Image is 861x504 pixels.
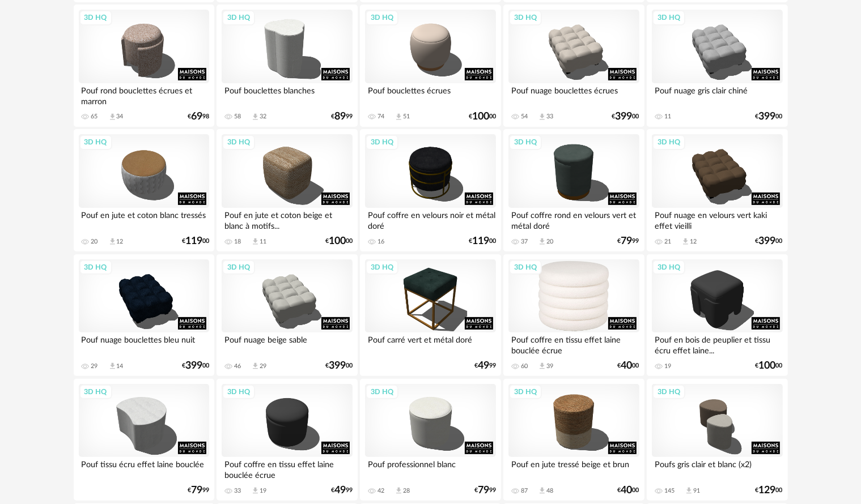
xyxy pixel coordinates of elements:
div: 91 [693,487,700,495]
span: 79 [478,486,489,494]
div: € 00 [756,362,783,370]
div: 3D HQ [222,135,255,150]
a: 3D HQ Pouf coffre en velours noir et métal doré 16 €11900 [360,129,501,251]
div: 33 [234,487,241,495]
div: Pouf nuage gris clair chiné [652,83,782,106]
div: € 99 [188,486,209,494]
div: € 00 [325,237,353,245]
div: 32 [260,113,266,121]
div: 3D HQ [79,260,112,275]
a: 3D HQ Pouf coffre rond en velours vert et métal doré 37 Download icon 20 €7999 [503,129,644,251]
a: 3D HQ Pouf carré vert et métal doré €4999 [360,254,501,377]
div: 65 [91,113,98,121]
div: Pouf en jute et coton beige et blanc à motifs... [222,208,352,230]
div: 60 [521,362,528,370]
span: 119 [472,237,489,245]
div: 3D HQ [79,10,112,25]
div: € 00 [756,113,783,121]
a: 3D HQ Pouf nuage en velours vert kaki effet vieilli 21 Download icon 12 €39900 [647,129,787,251]
span: Download icon [538,113,546,121]
a: 3D HQ Pouf nuage bouclettes bleu nuit 29 Download icon 14 €39900 [74,254,214,377]
div: 42 [378,487,384,495]
div: Pouf rond bouclettes écrues et marron [79,83,209,106]
div: 46 [234,362,241,370]
span: Download icon [108,113,117,121]
div: 3D HQ [79,385,112,399]
span: 79 [191,486,202,494]
div: 74 [378,113,384,121]
div: 3D HQ [222,260,255,275]
div: € 99 [474,362,496,370]
div: 58 [234,113,241,121]
div: € 00 [756,237,783,245]
a: 3D HQ Poufs gris clair et blanc (x2) 145 Download icon 91 €12900 [647,379,787,501]
a: 3D HQ Pouf tissu écru effet laine bouclée €7999 [74,379,214,501]
div: 3D HQ [222,385,255,399]
span: 119 [185,237,202,245]
div: 39 [546,362,553,370]
div: € 00 [612,113,639,121]
div: Pouf professionnel blanc [365,457,495,480]
div: 3D HQ [652,135,685,150]
span: 100 [329,237,346,245]
div: 3D HQ [366,260,398,275]
div: 3D HQ [366,135,398,150]
div: Pouf coffre en velours noir et métal doré [365,208,495,230]
div: 3D HQ [509,10,542,25]
span: 399 [759,113,776,121]
div: 3D HQ [652,10,685,25]
div: Pouf nuage en velours vert kaki effet vieilli [652,208,782,230]
div: 19 [260,487,266,495]
div: 28 [403,487,410,495]
div: € 99 [618,237,639,245]
div: 21 [664,238,671,246]
div: 3D HQ [222,10,255,25]
span: Download icon [681,237,690,246]
span: 100 [472,113,489,121]
a: 3D HQ Pouf nuage gris clair chiné 11 €39900 [647,5,787,127]
div: Pouf coffre en tissu effet laine bouclée écrue [508,332,639,355]
span: Download icon [538,237,546,246]
div: € 00 [756,486,783,494]
span: 69 [191,113,202,121]
a: 3D HQ Pouf coffre en tissu effet laine bouclée écrue 33 Download icon 19 €4999 [217,379,357,501]
div: 48 [546,487,553,495]
div: Pouf coffre rond en velours vert et métal doré [508,208,639,230]
div: € 00 [469,237,496,245]
div: Pouf carré vert et métal doré [365,332,495,355]
span: 49 [478,362,489,370]
span: Download icon [538,486,546,495]
div: 3D HQ [509,260,542,275]
div: 29 [91,362,98,370]
a: 3D HQ Pouf en jute et coton blanc tressés 20 Download icon 12 €11900 [74,129,214,251]
div: Pouf en jute et coton blanc tressés [79,208,209,230]
div: € 98 [188,113,209,121]
span: Download icon [108,237,117,246]
div: € 00 [182,237,209,245]
div: Pouf nuage bouclettes écrues [508,83,639,106]
a: 3D HQ Pouf rond bouclettes écrues et marron 65 Download icon 34 €6998 [74,5,214,127]
div: 20 [546,238,553,246]
div: € 99 [331,113,353,121]
span: 40 [621,486,633,494]
div: 3D HQ [509,135,542,150]
div: 3D HQ [509,385,542,399]
div: € 00 [182,362,209,370]
span: 129 [759,486,776,494]
span: 79 [621,237,633,245]
span: 49 [334,486,346,494]
div: € 00 [618,362,639,370]
a: 3D HQ Pouf en bois de peuplier et tissu écru effet laine... 19 €10000 [647,254,787,377]
div: € 00 [618,486,639,494]
a: 3D HQ Pouf nuage bouclettes écrues 54 Download icon 33 €39900 [503,5,644,127]
a: 3D HQ Pouf en jute tressé beige et brun 87 Download icon 48 €4000 [503,379,644,501]
span: 399 [616,113,633,121]
span: Download icon [251,113,260,121]
div: 34 [117,113,124,121]
span: Download icon [251,237,260,246]
a: 3D HQ Pouf bouclettes blanches 58 Download icon 32 €8999 [217,5,357,127]
div: 37 [521,238,528,246]
div: 3D HQ [366,385,398,399]
div: 20 [91,238,98,246]
div: 87 [521,487,528,495]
